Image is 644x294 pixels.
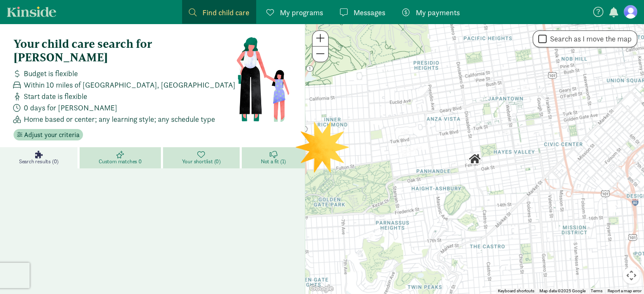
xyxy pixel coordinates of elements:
[261,158,286,165] span: Not a fit (1)
[242,147,305,168] a: Not a fit (1)
[202,7,249,18] span: Find child care
[307,283,335,294] img: Google
[99,158,142,165] span: Custom matches 0
[14,37,236,64] h4: Your child care search for [PERSON_NAME]
[416,7,460,18] span: My payments
[591,289,603,293] a: Terms (opens in new tab)
[547,34,632,44] label: Search as I move the map
[24,79,235,91] span: Within 10 miles of [GEOGRAPHIC_DATA], [GEOGRAPHIC_DATA]
[7,6,56,17] a: Kinside
[80,147,163,168] a: Custom matches 0
[24,91,87,102] span: Start date is flexible
[608,289,641,293] a: Report a map error
[19,158,58,165] span: Search results (0)
[307,283,335,294] a: Open this area in Google Maps (opens a new window)
[280,7,323,18] span: My programs
[623,267,640,284] button: Map camera controls
[354,7,385,18] span: Messages
[467,152,482,166] div: Click to see details
[24,102,117,113] span: 0 days for [PERSON_NAME]
[163,147,242,168] a: Your shortlist (0)
[24,68,78,79] span: Budget is flexible
[14,129,83,141] button: Adjust your criteria
[498,288,534,294] button: Keyboard shortcuts
[182,158,221,165] span: Your shortlist (0)
[539,289,586,293] span: Map data ©2025 Google
[24,130,80,140] span: Adjust your criteria
[24,113,215,125] span: Home based or center; any learning style; any schedule type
